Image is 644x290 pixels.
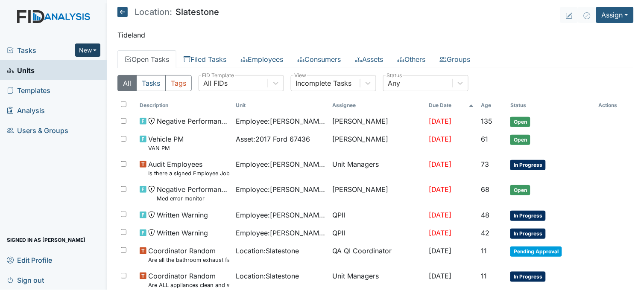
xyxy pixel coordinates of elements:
a: Assets [348,50,390,68]
span: 42 [481,229,489,237]
span: Asset : 2017 Ford 67436 [236,134,310,144]
span: 68 [481,185,489,194]
span: Written Warning [157,228,208,238]
span: [DATE] [429,229,451,237]
td: QPII [329,206,426,224]
button: Tasks [136,75,166,91]
span: Units [7,64,35,77]
a: Filed Tasks [176,50,234,68]
a: Tasks [7,45,75,55]
span: 73 [481,160,489,168]
span: Templates [7,84,50,97]
small: Are ALL appliances clean and working properly? [148,281,229,289]
span: Coordinator Random Are ALL appliances clean and working properly? [148,271,229,289]
span: In Progress [510,160,546,170]
span: [DATE] [429,272,451,280]
span: Vehicle PM VAN PM [148,134,184,152]
div: All FIDs [203,78,228,88]
td: QA QI Coordinator [329,242,426,267]
span: Signed in as [PERSON_NAME] [7,233,85,246]
th: Toggle SortBy [477,98,507,113]
span: [DATE] [429,185,451,194]
span: In Progress [510,229,546,239]
span: Negative Performance Review Med error monitor [157,184,229,203]
p: Tideland [117,30,634,40]
span: Open [510,117,530,127]
a: Employees [234,50,290,68]
small: Are all the bathroom exhaust fan covers clean and dust free? [148,256,229,264]
span: Analysis [7,104,45,117]
small: VAN PM [148,144,184,152]
a: Consumers [290,50,348,68]
small: Med error monitor [157,194,229,203]
span: 11 [481,246,487,255]
div: Any [388,78,400,88]
span: Employee : [PERSON_NAME] Quazia [236,210,326,220]
span: 48 [481,211,489,219]
span: Audit Employees Is there a signed Employee Job Description in the file for the employee's current... [148,159,229,177]
td: QPII [329,224,426,242]
span: Edit Profile [7,253,52,267]
span: Pending Approval [510,246,562,257]
span: In Progress [510,272,546,282]
small: Is there a signed Employee Job Description in the file for the employee's current position? [148,169,229,177]
th: Toggle SortBy [136,98,233,113]
span: Written Warning [157,210,208,220]
span: Location: [135,8,172,16]
span: Sign out [7,273,44,287]
span: Negative Performance Review [157,116,229,126]
button: Assign [596,7,634,23]
td: [PERSON_NAME] [329,130,426,156]
span: 11 [481,272,487,280]
span: Location : Slatestone [236,246,299,256]
span: 61 [481,135,488,143]
span: Open [510,185,530,195]
h5: Slatestone [117,7,219,17]
a: Others [390,50,433,68]
div: Incomplete Tasks [296,78,351,88]
th: Actions [595,98,634,113]
input: Toggle All Rows Selected [121,101,126,107]
span: In Progress [510,211,546,221]
th: Toggle SortBy [233,98,329,113]
span: Coordinator Random Are all the bathroom exhaust fan covers clean and dust free? [148,246,229,264]
th: Toggle SortBy [425,98,477,113]
span: Open [510,135,530,145]
a: Groups [433,50,477,68]
td: Unit Managers [329,156,426,181]
span: [DATE] [429,117,451,125]
span: Users & Groups [7,124,68,137]
span: Employee : [PERSON_NAME] [236,159,326,169]
td: [PERSON_NAME] [329,113,426,130]
span: Employee : [PERSON_NAME], Leniyah [236,228,326,238]
span: [DATE] [429,246,451,255]
th: Toggle SortBy [507,98,595,113]
span: Location : Slatestone [236,271,299,281]
td: [PERSON_NAME] [329,181,426,206]
button: Tags [165,75,192,91]
button: New [75,43,101,57]
span: [DATE] [429,211,451,219]
div: Type filter [117,75,192,91]
th: Assignee [329,98,426,113]
span: [DATE] [429,160,451,168]
button: All [117,75,137,91]
span: [DATE] [429,135,451,143]
span: Employee : [PERSON_NAME] [236,184,326,194]
span: Employee : [PERSON_NAME] [236,116,326,126]
span: 135 [481,117,492,125]
a: Open Tasks [117,50,176,68]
